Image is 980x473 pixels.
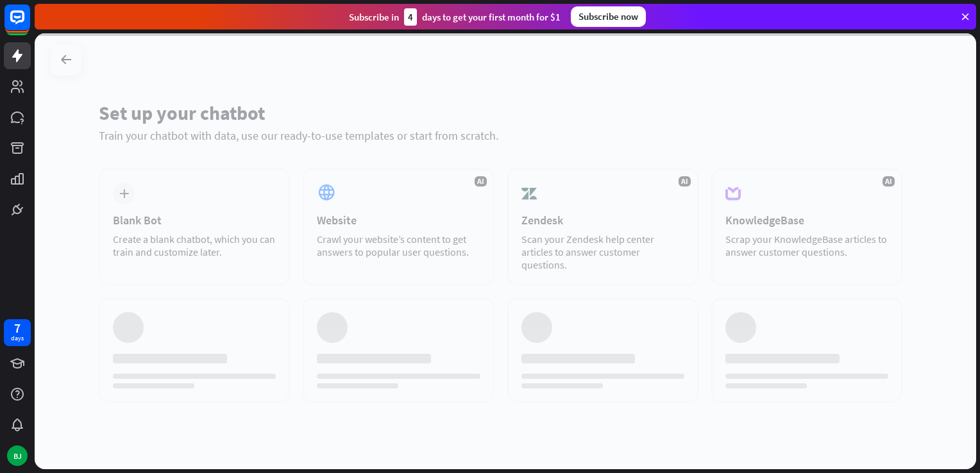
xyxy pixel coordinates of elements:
div: days [11,334,24,343]
div: Subscribe in days to get your first month for $1 [349,8,561,26]
a: 7 days [4,319,31,346]
div: BJ [7,445,28,466]
div: 7 [14,322,21,334]
div: 4 [404,8,417,26]
div: Subscribe now [571,6,646,27]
